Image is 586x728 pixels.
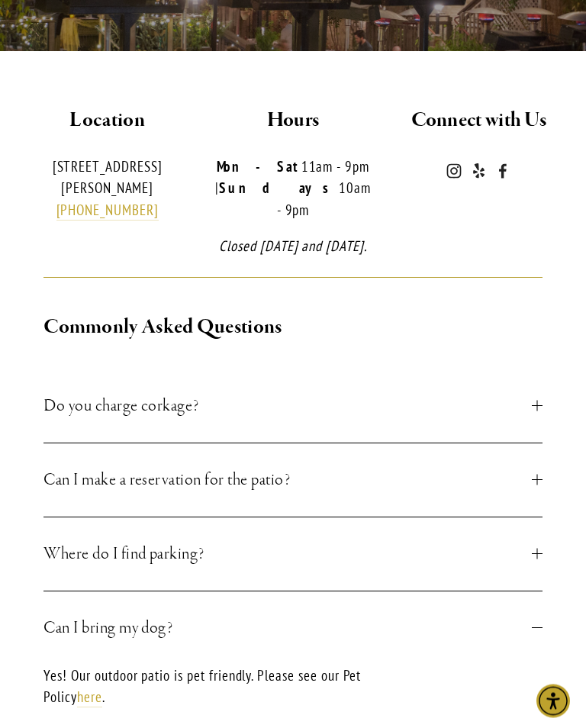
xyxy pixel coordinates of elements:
[43,393,531,420] span: Do you charge corkage?
[27,156,187,222] p: [STREET_ADDRESS][PERSON_NAME]
[43,541,531,569] span: Where do I find parking?
[77,688,102,708] a: here
[399,105,559,137] h2: Connect with Us
[213,105,372,137] h2: Hours
[43,518,542,591] button: Where do I find parking?
[43,665,392,709] p: Yes! Our outdoor patio is pet friendly. Please see our Pet Policy .
[43,370,542,443] button: Do you charge corkage?
[43,444,542,517] button: Can I make a reservation for the patio?
[219,237,367,256] em: Closed [DATE] and [DATE].
[43,615,531,643] span: Can I bring my dog?
[495,164,510,179] a: Novo Restaurant and Lounge
[471,164,486,179] a: Yelp
[27,105,187,137] h2: Location
[43,592,542,665] button: Can I bring my dog?
[43,312,542,344] h2: Commonly Asked Questions
[56,201,159,221] a: [PHONE_NUMBER]
[446,164,462,179] a: Instagram
[213,156,372,222] p: 11am - 9pm | 10am - 9pm
[217,158,301,176] strong: Mon-Sat
[536,685,570,718] div: Accessibility Menu
[219,179,340,198] strong: Sundays
[43,467,531,494] span: Can I make a reservation for the patio?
